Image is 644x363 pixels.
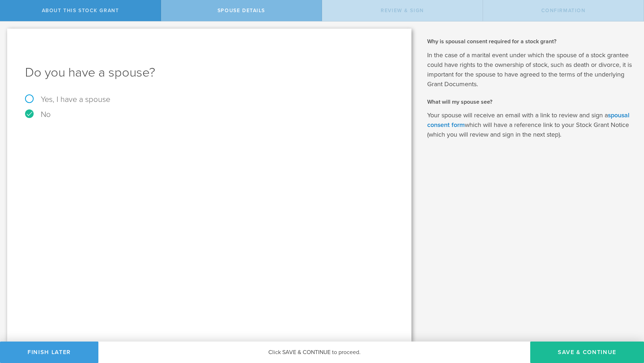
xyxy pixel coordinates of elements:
[427,38,633,45] h2: Why is spousal consent required for a stock grant?
[218,8,265,14] span: Spouse Details
[427,111,633,139] p: Your spouse will receive an email with a link to review and sign a which will have a reference li...
[42,8,119,14] span: About this stock grant
[608,307,644,342] iframe: Chat Widget
[427,50,633,89] p: In the case of a marital event under which the spouse of a stock grantee could have rights to the...
[381,8,424,14] span: Review & Sign
[25,64,394,81] h1: Do you have a spouse?
[427,98,633,106] h2: What will my spouse see?
[25,95,394,103] label: Yes, I have a spouse
[98,342,530,363] div: Click SAVE & CONTINUE to proceed.
[541,8,586,14] span: Confirmation
[530,342,644,363] button: Save & Continue
[25,111,394,118] label: No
